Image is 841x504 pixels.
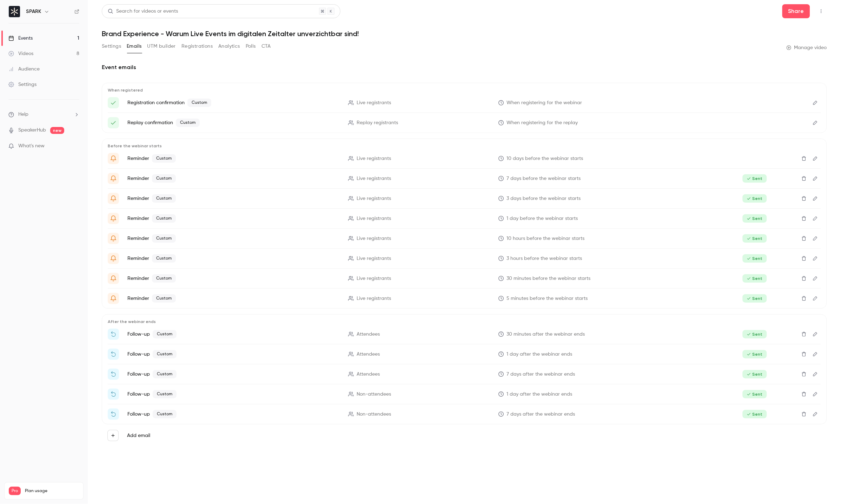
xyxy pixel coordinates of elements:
div: Settings [8,81,37,88]
li: Jetzt exklusiven Platz sichern! [108,349,821,360]
p: Before the webinar starts [108,143,821,149]
p: Reminder [127,274,340,283]
span: Custom [153,350,177,358]
p: Reminder [127,154,340,163]
span: Custom [152,234,176,243]
p: Replay confirmation [127,119,340,127]
span: Live registrants [357,295,391,302]
button: Delete [799,253,810,264]
button: UTM builder [147,41,176,52]
button: Edit [810,213,821,224]
a: SpeakerHub [18,127,46,134]
span: Pro [9,487,21,495]
p: Registration confirmation [127,99,340,107]
span: Custom [153,410,177,418]
span: When registering for the replay [507,119,578,127]
li: Wir haben dich vermisst – komm uns doch besuchen! [108,389,821,400]
span: 5 minutes before the webinar starts [507,295,588,302]
span: Live registrants [357,195,391,202]
span: 30 minutes before the webinar starts [507,275,591,282]
span: Replay registrants [357,119,398,127]
span: 10 hours before the webinar starts [507,235,585,242]
li: Deine Anmeldung zum Webinar „Brand Experience – Warum Live Events im digitalen Zeitalter unverzic... [108,117,821,128]
span: Live registrants [357,275,391,282]
span: Sent [743,390,767,398]
button: Edit [810,389,821,400]
button: Polls [246,41,256,52]
a: Manage video [787,44,827,51]
span: Sent [743,370,767,378]
span: Sent [743,274,767,283]
button: Edit [810,273,821,284]
li: Heute ist es so weit – dein exklusives Webinar startet in Kürze! [108,273,821,284]
button: Delete [799,349,810,360]
span: Custom [153,370,177,378]
button: Delete [799,153,810,164]
button: Edit [810,153,821,164]
h2: Event emails [102,63,827,72]
button: Delete [799,369,810,380]
span: Custom [152,294,176,303]
span: Custom [152,154,176,163]
button: CTA [261,41,271,52]
h1: Brand Experience - Warum Live Events im digitalen Zeitalter unverzichtbar sind! [102,29,827,38]
span: Live registrants [357,99,391,107]
span: When registering for the webinar [507,99,582,107]
span: Sent [743,410,767,418]
span: new [50,127,64,134]
li: Sie sind dabei! So holen Sie das Meiste aus unserem Webinar. [108,97,821,108]
div: Videos [8,50,33,57]
button: Edit [810,329,821,340]
span: Custom [153,390,177,398]
button: Delete [799,233,810,244]
span: Custom [152,254,176,263]
span: Plan usage [25,488,79,494]
iframe: Noticeable Trigger [71,143,79,149]
p: Reminder [127,194,340,203]
span: Help [18,111,28,118]
p: Follow-up [127,390,340,398]
span: Custom [152,274,176,283]
p: Follow-up [127,330,340,338]
p: Reminder [127,254,340,263]
p: Follow-up [127,370,340,378]
span: Live registrants [357,175,391,182]
span: Live registrants [357,235,391,242]
div: Events [8,35,33,42]
li: Heute ist es so weit – dein exklusives Webinar startet in Kürze! [108,233,821,244]
button: Edit [810,253,821,264]
span: 7 days after the webinar ends [507,371,575,378]
button: Registrations [181,41,213,52]
span: Custom [176,119,200,127]
li: Heute ist es so weit – dein exklusives Webinar startet in Kürze! [108,253,821,264]
button: Delete [799,389,810,400]
span: Sent [743,234,767,243]
li: Danke fürs Dabeisein – das war erst der Anfang! [108,329,821,340]
span: Sent [743,294,767,303]
li: Bist du bereit? In wenigen Tagen starten wir gemeinsam! [108,153,821,164]
button: Delete [799,193,810,204]
span: Sent [743,194,767,203]
button: Edit [810,293,821,304]
h6: SPARK [26,8,41,15]
img: SPARK [9,6,20,17]
div: Audience [8,66,40,73]
span: Custom [152,174,176,183]
li: Bist du bereit? In wenigen Tagen starten wir gemeinsam! [108,193,821,204]
button: Delete [799,173,810,184]
button: Edit [810,409,821,420]
li: Bist du bereit? In wenigen Stunden starten wir gemeinsam! [108,213,821,224]
p: After the webinar ends [108,319,821,324]
button: Edit [810,233,821,244]
span: Sent [743,214,767,223]
p: When registered [108,87,821,93]
span: 3 days before the webinar starts [507,195,581,202]
button: Edit [810,117,821,128]
span: Custom [152,214,176,223]
span: Live registrants [357,255,391,262]
span: 10 days before the webinar starts [507,155,583,162]
span: 30 minutes after the webinar ends [507,331,585,338]
li: Heute ist es so weit – dein exklusives Webinar startet in Kürze! [108,293,821,304]
span: Live registrants [357,215,391,222]
button: Analytics [218,41,240,52]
